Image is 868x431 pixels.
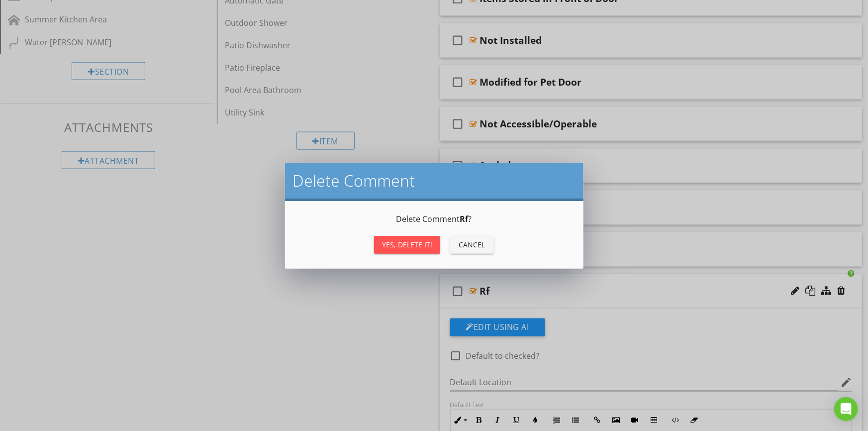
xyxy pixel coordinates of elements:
[458,239,486,250] div: Cancel
[382,239,432,250] div: Yes, Delete it!
[293,171,576,191] h2: Delete Comment
[374,236,440,254] button: Yes, Delete it!
[450,236,494,254] button: Cancel
[297,213,572,225] p: Delete Comment ?
[460,214,469,224] strong: Rf
[834,397,858,421] div: Open Intercom Messenger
